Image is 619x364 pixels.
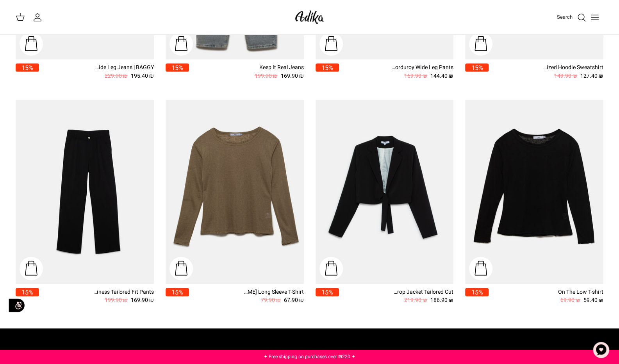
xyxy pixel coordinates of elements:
[259,63,304,71] font: Keep It Real Jeans
[557,13,573,20] font: Search
[61,63,154,71] font: It's a Moment Wide Leg Jeans | BAGGY
[16,100,154,284] a: All Business Tailored Fit Pants
[321,287,333,297] font: 15%
[583,296,603,304] font: 59.40 ₪
[6,294,27,316] img: accessibility_icon02.svg
[189,288,304,305] a: [PERSON_NAME] Long Sleeve T-Shirt 67.90 ₪ 79.90 ₪
[465,100,603,284] a: On The Low T-shirt
[131,296,154,304] font: 169.90 ₪
[316,63,339,80] a: 15%
[264,353,355,360] a: ✦ Free shipping on purchases over ₪220 ✦
[105,71,128,80] font: 229.90 ₪
[471,287,483,297] font: 15%
[589,338,613,362] button: Chat
[21,63,33,72] font: 15%
[284,296,304,304] font: 67.90 ₪
[166,63,189,80] a: 15%
[189,63,304,80] a: Keep It Real Jeans 169.90 ₪ 199.90 ₪
[465,288,489,305] a: 15%
[21,287,33,297] font: 15%
[171,287,183,297] font: 15%
[39,288,154,305] a: All Business Tailored Fit Pants 169.90 ₪ 199.90 ₪
[215,287,304,296] font: [PERSON_NAME] Long Sleeve T-Shirt
[471,63,483,72] font: 15%
[554,71,577,80] font: 149.90 ₪
[105,296,128,304] font: 199.90 ₪
[580,71,603,80] font: 127.40 ₪
[131,71,154,80] font: 195.40 ₪
[505,63,603,71] font: Star Power Oversized Hoodie Sweatshirt
[80,287,154,296] font: All Business Tailored Fit Pants
[316,288,339,305] a: 15%
[586,9,603,26] button: Toggle menu
[39,63,154,80] a: It's a Moment Wide Leg Jeans | BAGGY 195.40 ₪ 229.90 ₪
[316,100,454,284] a: All Business Crop Jacket Tailored Cut
[321,63,333,72] font: 15%
[16,288,39,305] a: 15%
[171,63,183,72] font: 15%
[33,12,45,22] a: My account
[353,63,453,71] font: Nostalgic Feels Corduroy Wide Leg Pants
[255,71,278,80] font: 199.90 ₪
[560,296,580,304] font: 69.90 ₪
[404,296,427,304] font: 219.90 ₪
[339,63,454,80] a: Nostalgic Feels Corduroy Wide Leg Pants 144.40 ₪ 169.90 ₪
[339,288,454,305] a: All Business Crop Jacket Tailored Cut 186.90 ₪ 219.90 ₪
[465,63,489,80] a: 15%
[166,288,189,305] a: 15%
[363,287,453,296] font: All Business Crop Jacket Tailored Cut
[489,288,603,305] a: On The Low T-shirt 59.40 ₪ 69.90 ₪
[489,63,603,80] a: Star Power Oversized Hoodie Sweatshirt 127.40 ₪ 149.90 ₪
[166,100,304,284] a: Sandy Dunes Long Sleeve T-Shirt
[281,71,304,80] font: 169.90 ₪
[557,12,586,22] a: Search
[16,63,39,80] a: 15%
[293,8,326,26] img: Adika IL
[404,71,427,80] font: 169.90 ₪
[558,287,603,296] font: On The Low T-shirt
[430,296,453,304] font: 186.90 ₪
[430,71,453,80] font: 144.40 ₪
[261,296,281,304] font: 79.90 ₪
